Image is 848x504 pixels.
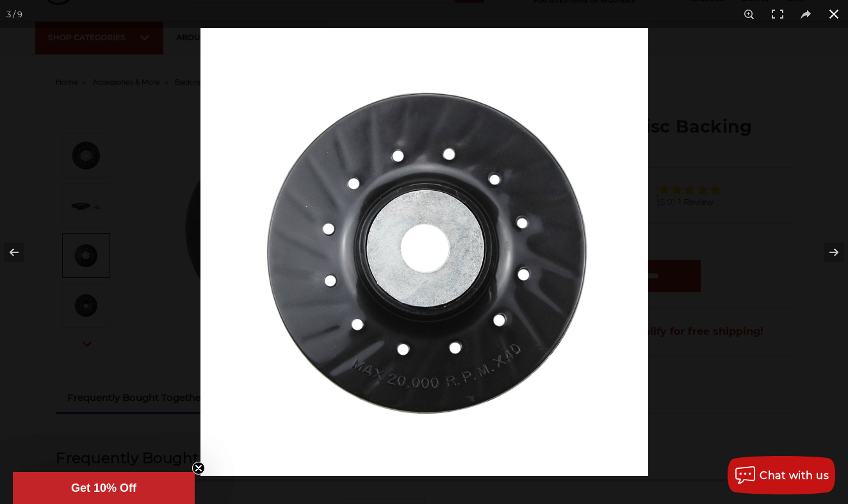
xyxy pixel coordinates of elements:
button: Chat with us [728,456,835,494]
img: 4-1_2-inch-backing-pad-resin-fiber-empire-mount__24203.1701194026.jpg [200,28,648,476]
div: Get 10% OffClose teaser [13,472,195,504]
span: Chat with us [760,469,829,482]
button: Next (arrow right) [803,220,848,284]
button: Close teaser [192,462,205,475]
span: Get 10% Off [71,482,136,494]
